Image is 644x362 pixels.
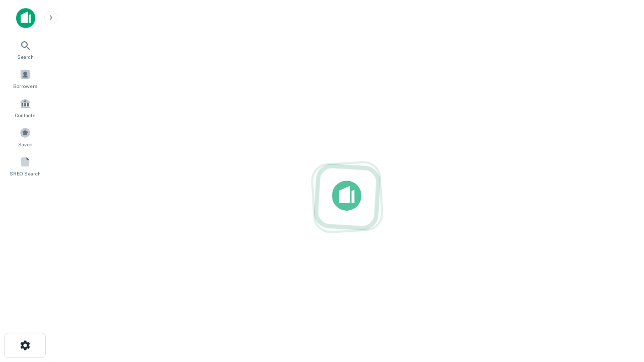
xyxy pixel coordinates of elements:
a: Saved [3,123,47,150]
a: SREO Search [3,152,47,179]
a: Search [3,36,47,63]
span: Contacts [15,111,35,119]
iframe: Chat Widget [594,249,644,298]
span: SREO Search [10,169,41,177]
img: capitalize-icon.png [16,8,35,28]
a: Borrowers [3,65,47,92]
span: Search [17,53,34,61]
a: Contacts [3,94,47,121]
span: Saved [18,140,33,148]
span: Borrowers [13,82,37,90]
